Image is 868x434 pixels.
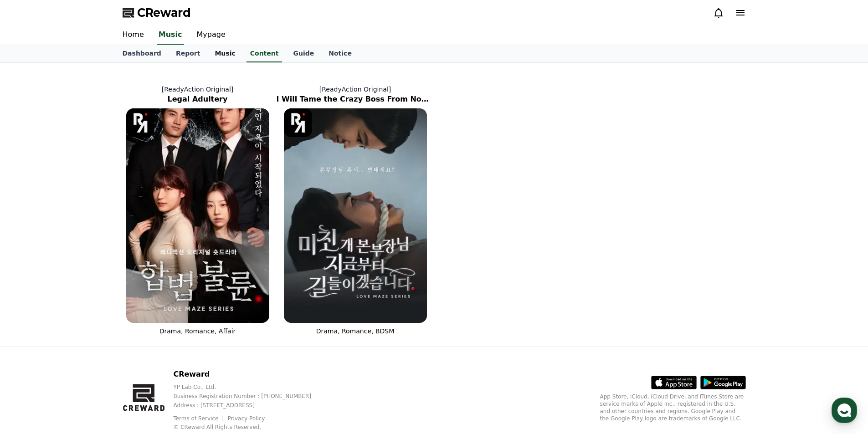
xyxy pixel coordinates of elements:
[190,26,233,45] a: Mypage
[123,5,191,20] a: CReward
[277,77,434,343] a: [ReadyAction Original] I Will Tame the Crazy Boss From Now On I Will Tame the Crazy Boss From Now...
[60,289,118,311] a: Messages
[316,327,395,335] span: Drama, Romance, BDSM
[135,302,157,310] span: Settings
[321,45,359,62] a: Notice
[157,26,184,45] a: Music
[159,327,236,335] span: Drama, Romance, Affair
[3,289,60,311] a: Home
[277,85,434,94] p: [ReadyAction Original]
[207,45,242,62] a: Music
[173,402,326,409] p: Address : [STREET_ADDRESS]
[173,383,326,391] p: YP Lab Co., Ltd.
[600,393,746,422] p: App Store, iCloud, iCloud Drive, and iTunes Store are service marks of Apple Inc., registered in ...
[173,424,326,431] p: © CReward All Rights Reserved.
[119,85,277,94] p: [ReadyAction Original]
[23,302,39,310] span: Home
[277,94,434,105] h2: I Will Tame the Crazy Boss From Now On
[119,77,277,343] a: [ReadyAction Original] Legal Adultery Legal Adultery [object Object] Logo Drama, Romance, Affair
[173,393,326,400] p: Business Registration Number : [PHONE_NUMBER]
[137,5,191,20] span: CReward
[286,45,321,62] a: Guide
[115,45,169,62] a: Dashboard
[126,108,155,137] img: [object Object] Logo
[284,108,427,323] img: I Will Tame the Crazy Boss From Now On
[115,26,151,45] a: Home
[228,415,265,422] a: Privacy Policy
[247,45,282,62] a: Content
[173,415,225,422] a: Terms of Service
[119,94,277,105] h2: Legal Adultery
[169,45,208,62] a: Report
[76,303,103,310] span: Messages
[118,289,175,311] a: Settings
[173,369,326,380] p: CReward
[126,108,269,323] img: Legal Adultery
[284,108,313,137] img: [object Object] Logo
